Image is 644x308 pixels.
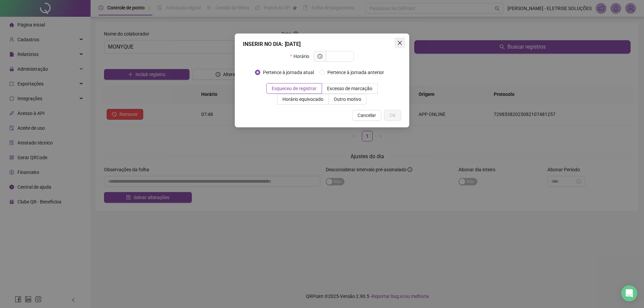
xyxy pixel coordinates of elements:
[352,110,381,121] button: Cancelar
[394,38,405,48] button: Close
[397,40,402,46] span: close
[325,69,387,76] span: Pertence à jornada anterior
[334,97,361,102] span: Outro motivo
[243,40,401,48] div: INSERIR NO DIA : [DATE]
[290,51,313,62] label: Horário
[327,86,372,91] span: Excesso de marcação
[260,69,317,76] span: Pertence à jornada atual
[282,97,323,102] span: Horário equivocado
[384,110,401,121] button: OK
[272,86,317,91] span: Esqueceu de registrar
[318,54,322,59] span: clock-circle
[358,112,376,119] span: Cancelar
[621,285,637,301] div: Open Intercom Messenger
